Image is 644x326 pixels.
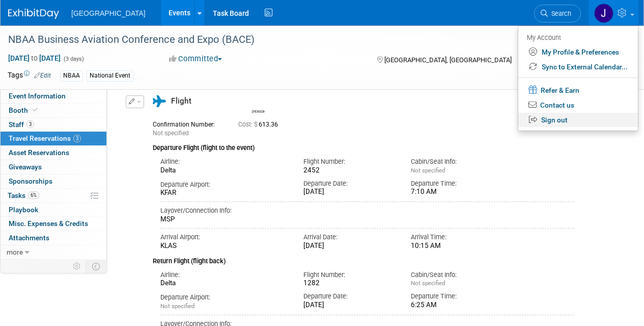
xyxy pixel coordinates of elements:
div: Darren Hall [252,108,265,114]
span: more [7,248,23,256]
div: 6:25 AM [411,301,503,310]
span: Event Information [9,92,66,100]
div: Cabin/Seat Info: [411,157,503,166]
div: National Event [87,70,133,81]
div: Departure Airport: [160,180,288,189]
a: Giveaways [1,160,106,174]
span: [DATE] [DATE] [8,54,61,63]
a: Misc. Expenses & Credits [1,217,106,231]
div: MSP [160,215,574,224]
div: NBAA [60,70,83,81]
div: Departure Airport: [160,293,288,302]
div: Delta [160,279,288,288]
div: Departure Flight (flight to the event) [153,138,574,153]
span: [GEOGRAPHIC_DATA] [71,9,146,17]
div: Departure Date: [303,292,396,301]
span: Travel Reservations [9,134,81,142]
button: Committed [165,54,226,64]
a: Event Information [1,89,106,103]
span: Tasks [8,191,39,199]
div: [DATE] [303,301,396,310]
div: 7:10 AM [411,188,503,196]
a: My Profile & Preferences [518,45,638,60]
div: 2452 [303,166,396,175]
div: 1282 [303,279,396,288]
a: Sponsorships [1,174,106,188]
div: [DATE] [303,188,396,196]
i: Booth reservation complete [33,107,38,113]
span: Cost: $ [238,121,259,128]
div: [DATE] [303,242,396,250]
span: [GEOGRAPHIC_DATA], [GEOGRAPHIC_DATA] [384,56,512,64]
span: to [30,54,39,62]
div: Arrival Date: [303,233,396,242]
div: NBAA Business Aviation Conference and Expo (BACE) [5,31,571,49]
span: Not specified [153,130,189,137]
img: ExhibitDay [8,9,59,19]
span: Search [548,10,571,17]
div: Departure Time: [411,179,503,188]
a: Search [534,5,581,22]
img: Jeremy Sobolik [594,4,613,23]
a: Edit [34,72,51,79]
div: Arrival Airport: [160,233,288,242]
div: Departure Date: [303,179,396,188]
a: Asset Reservations [1,146,106,160]
a: Sync to External Calendar... [518,60,638,74]
span: Not specified [411,167,445,174]
a: Refer & Earn [518,82,638,98]
a: more [1,245,106,259]
div: KFAR [160,189,288,197]
span: Booth [9,106,40,114]
span: Flight [171,96,191,106]
div: Departure Time: [411,292,503,301]
span: Staff [9,120,34,129]
span: 3 [26,120,34,128]
td: Toggle Event Tabs [86,260,107,273]
a: Attachments [1,231,106,245]
a: Playbook [1,203,106,217]
a: Tasks6% [1,189,106,203]
div: Flight Number: [303,157,396,166]
span: Giveaways [9,163,42,171]
div: Return Flight (flight back) [153,250,574,266]
div: Arrival Time: [411,233,503,242]
span: 3 [73,135,81,142]
img: Darren Hall [252,94,266,108]
div: My Account [527,31,628,43]
span: 6% [28,191,39,199]
div: Airline: [160,157,288,166]
i: Flight [153,95,166,107]
a: Contact us [518,98,638,113]
a: Sign out [518,113,638,128]
div: Confirmation Number: [153,118,223,129]
span: Asset Reservations [9,148,69,157]
div: Darren Hall [249,94,267,114]
div: Airline: [160,270,288,280]
span: Attachments [9,234,49,242]
span: (3 days) [63,56,84,62]
div: Cabin/Seat Info: [411,270,503,280]
div: Layover/Connection Info: [160,206,574,215]
td: Tags [8,70,51,82]
span: Playbook [9,206,38,214]
a: Travel Reservations3 [1,132,106,145]
a: Booth [1,104,106,117]
span: Sponsorships [9,177,52,185]
div: KLAS [160,242,288,250]
div: Delta [160,166,288,175]
span: Not specified [160,303,194,310]
span: Not specified [411,280,445,287]
span: Misc. Expenses & Credits [9,219,88,228]
div: Flight Number: [303,270,396,280]
a: Staff3 [1,118,106,132]
span: 613.36 [238,121,282,128]
td: Personalize Event Tab Strip [68,260,86,273]
div: 10:15 AM [411,242,503,250]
